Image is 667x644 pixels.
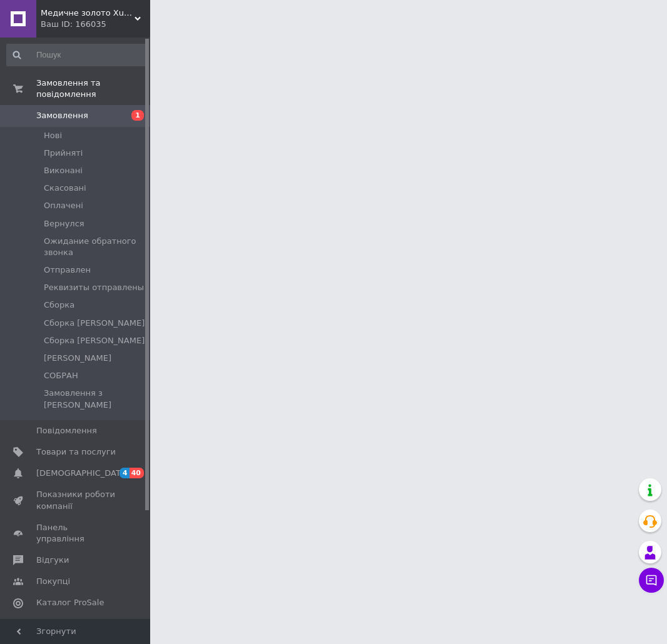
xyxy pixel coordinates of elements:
span: Нові [44,130,62,141]
span: 4 [120,468,130,478]
span: Вернулся [44,218,84,229]
span: Скасовані [44,183,86,194]
div: Ваш ID: 166035 [41,19,150,30]
span: Сборка [PERSON_NAME] [44,318,145,329]
span: Панель управління [36,522,116,545]
span: Замовлення з [PERSON_NAME] [44,388,146,410]
span: Покупці [36,576,70,587]
span: Виконані [44,165,83,176]
span: Прийняті [44,148,83,159]
span: [PERSON_NAME] [44,353,111,364]
span: Відгуки [36,555,69,566]
span: 1 [131,110,144,121]
span: Оплачені [44,200,83,211]
span: Ожидание обратного звонка [44,236,146,258]
span: СОБРАН [44,370,78,381]
span: 40 [130,468,144,478]
span: Каталог ProSale [36,597,104,608]
span: Отправлен [44,264,91,276]
span: Замовлення та повідомлення [36,78,150,100]
input: Пошук [6,44,148,66]
span: Реквизиты отправлены [44,282,144,293]
button: Чат з покупцем [639,568,664,593]
span: Товари та послуги [36,446,116,458]
span: Показники роботи компанії [36,489,116,511]
span: Замовлення [36,110,88,121]
span: [DEMOGRAPHIC_DATA] [36,468,129,479]
span: Сборка [PERSON_NAME] [44,335,145,346]
span: Повідомлення [36,425,97,436]
span: Сборка [44,299,74,311]
span: Медичне золото Xuping і Біжутерія оптом [41,8,135,19]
